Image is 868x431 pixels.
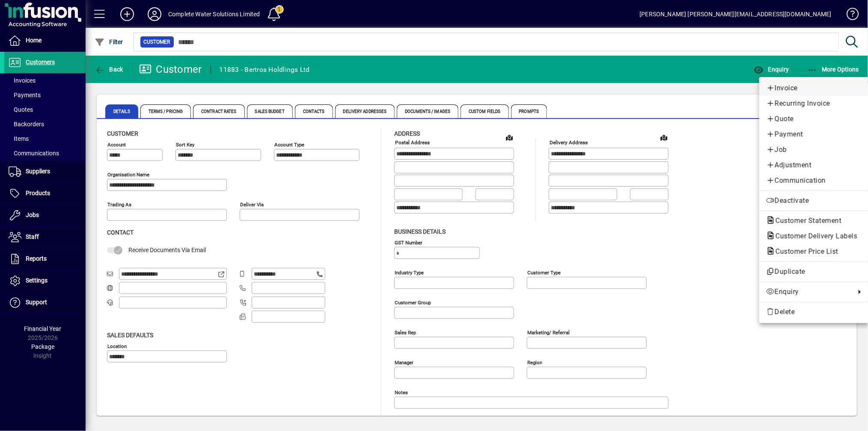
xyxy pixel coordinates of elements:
span: Invoice [766,83,862,93]
span: Recurring Invoice [766,98,862,109]
span: Deactivate [766,196,862,206]
span: Customer Price List [766,247,843,256]
span: Communication [766,175,862,186]
span: Customer Statement [766,217,846,225]
span: Quote [766,114,862,124]
span: Enquiry [766,287,851,297]
span: Customer Delivery Labels [766,232,862,240]
span: Adjustment [766,160,862,170]
span: Delete [766,307,862,317]
span: Payment [766,129,862,140]
span: Duplicate [766,267,862,277]
span: Job [766,145,862,155]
